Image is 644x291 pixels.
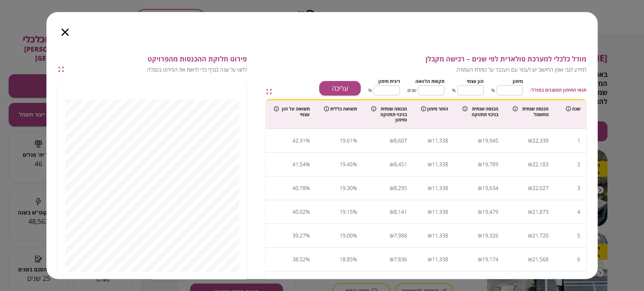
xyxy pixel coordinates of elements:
[292,159,306,170] div: 41.54
[282,66,587,74] span: למידע לגבי אופן החישוב יש לעבור עם העכבר על כותרת העמודה.
[353,230,357,241] div: %
[371,106,407,123] div: הכנסה שנתית בניכוי תחזוקה ומימון
[340,159,353,170] div: 19.45
[390,159,394,170] div: ₪
[306,230,310,241] div: %
[353,182,357,194] div: %
[274,106,310,117] div: תשואה על הון עצמי
[292,206,306,217] div: 40.02
[432,277,448,289] div: 11,338
[292,254,306,265] div: 38.52
[432,159,448,170] div: 11,338
[528,182,532,194] div: ₪
[292,182,306,194] div: 40.78
[394,230,407,241] div: 7,988
[428,135,432,146] div: ₪
[482,206,498,217] div: 19,479
[378,78,400,84] span: ריבית מימון
[340,206,353,217] div: 19.15
[390,182,394,194] div: ₪
[577,206,580,217] div: 4
[419,106,448,112] div: החזר מימון
[394,277,407,289] div: 7,685
[353,277,357,289] div: %
[428,277,432,289] div: ₪
[577,159,580,170] div: 2
[478,277,482,289] div: ₪
[513,106,549,117] div: הכנסה שנתית מחשמל
[340,254,353,265] div: 18.85
[292,135,306,146] div: 42.31
[478,230,482,241] div: ₪
[528,277,532,289] div: ₪
[390,135,394,146] div: ₪
[394,159,407,170] div: 8,451
[353,254,357,265] div: %
[482,230,498,241] div: 19,326
[428,159,432,170] div: ₪
[428,206,432,217] div: ₪
[432,135,448,146] div: 11,338
[528,206,532,217] div: ₪
[482,135,498,146] div: 19,945
[394,182,407,194] div: 8,295
[432,254,448,265] div: 11,338
[340,230,353,241] div: 19.00
[482,182,498,194] div: 19,634
[577,230,580,241] div: 5
[67,66,247,74] span: לחצו על שנה בגרף כדי לראות את הפירוט בטבלה
[577,135,580,146] div: 1
[528,254,532,265] div: ₪
[482,277,498,289] div: 19,023
[432,230,448,241] div: 11,338
[513,78,523,84] span: מימון
[478,182,482,194] div: ₪
[452,87,456,94] span: %
[577,277,580,289] div: 7
[353,206,357,217] div: %
[415,78,444,84] span: תקופת הלוואה
[532,135,549,146] div: 22,339
[463,106,498,117] div: הכנסה שנתית בניכוי תחזוקה
[482,254,498,265] div: 19,174
[340,135,353,146] div: 19.61
[368,87,372,94] span: %
[491,87,495,94] span: %
[532,230,549,241] div: 21,720
[306,182,310,194] div: %
[319,81,361,95] button: עריכה
[340,277,353,289] div: 18.70
[532,206,549,217] div: 21,873
[478,135,482,146] div: ₪
[478,206,482,217] div: ₪
[306,135,310,146] div: %
[478,254,482,265] div: ₪
[390,230,394,241] div: ₪
[390,254,394,265] div: ₪
[390,277,394,289] div: ₪
[390,206,394,217] div: ₪
[340,182,353,194] div: 19.30
[432,206,448,217] div: 11,338
[306,277,310,289] div: %
[528,135,532,146] div: ₪
[394,135,407,146] div: 8,607
[353,159,357,170] div: %
[306,254,310,265] div: %
[282,55,587,63] span: מודל כלכלי למערכת סולארית לפי שנים – רכישה מקבלן
[394,254,407,265] div: 7,836
[561,106,580,112] div: שנה
[528,159,532,170] div: ₪
[532,182,549,194] div: 22,027
[407,87,417,94] span: שנים
[467,78,484,84] span: הון עצמי
[482,159,498,170] div: 19,789
[428,182,432,194] div: ₪
[322,106,357,112] div: תשואה כללית
[394,206,407,217] div: 8,141
[577,182,580,194] div: 3
[528,230,532,241] div: ₪
[292,277,306,289] div: 37.78
[532,254,549,265] div: 21,568
[67,55,247,63] span: פירוט חלוקת ההכנסות מהפרויקט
